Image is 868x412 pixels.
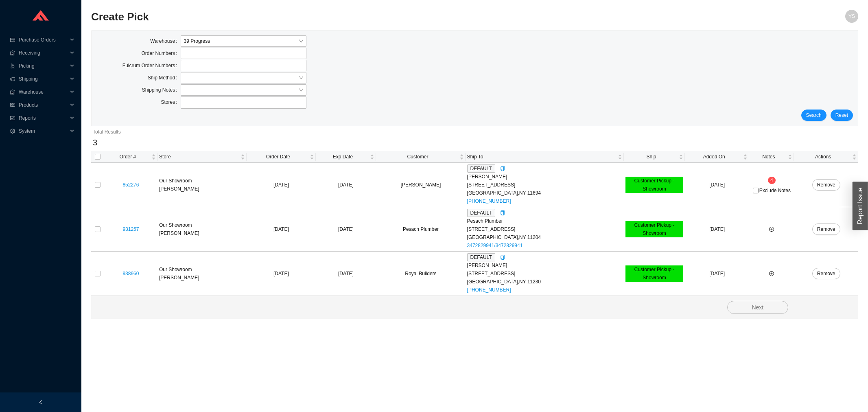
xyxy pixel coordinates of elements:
th: Notes sortable [749,151,794,163]
td: [DATE] [685,163,749,207]
div: Copy [500,209,505,217]
span: plus-circle [769,227,774,232]
label: Warehouse [150,35,180,47]
a: [PHONE_NUMBER] [467,198,511,204]
div: [GEOGRAPHIC_DATA] , NY 11230 [467,278,622,286]
a: 938960 [122,271,139,276]
span: copy [500,166,505,171]
span: Exp Date [317,153,369,161]
span: Purchase Orders [19,33,68,46]
th: Ship sortable [624,151,685,163]
th: Exp Date sortable [316,151,376,163]
span: Ship [625,153,677,161]
td: Pesach Plumber [376,207,465,252]
span: copy [500,255,505,260]
span: DEFAULT [467,209,495,217]
span: YS [848,10,855,23]
span: plus-circle [769,271,774,276]
span: copy [500,210,505,215]
td: [DATE] [685,207,749,252]
span: Shipping [19,72,68,85]
span: Actions [796,153,851,161]
span: DEFAULT [467,164,495,173]
label: Order Numbers [142,48,181,59]
div: Copy [500,164,505,173]
td: [DATE] [247,207,315,252]
span: fund [10,116,15,121]
label: Ship Method [148,72,181,83]
span: setting [10,129,15,134]
th: Order Date sortable [247,151,315,163]
th: Store sortable [157,151,247,163]
td: Royal Builders [376,252,465,296]
span: Reports [19,112,68,125]
label: Stores [161,96,181,108]
span: Customer [378,153,457,161]
label: Shipping Notes [142,84,181,96]
span: 3 [93,138,97,147]
span: Notes [751,153,786,161]
div: Our Showroom [PERSON_NAME] [159,265,245,282]
div: [DATE] [317,181,375,189]
div: Pesach Plumber [467,217,622,225]
span: Remove [817,270,835,278]
button: Remove [812,179,840,191]
button: Reset [831,110,853,121]
button: Search [801,110,826,121]
div: [DATE] [317,225,375,233]
a: 3472829941/3472829941 [467,243,523,248]
input: Exclude Notes [753,188,759,193]
span: Ship To [467,153,616,161]
div: [PERSON_NAME] [467,173,622,181]
div: [PERSON_NAME] [467,261,622,270]
div: [STREET_ADDRESS] [467,181,622,189]
a: 931257 [122,226,139,232]
span: Added On [687,153,741,161]
h2: Create Pick [91,10,667,24]
span: Order # [106,153,150,161]
div: [GEOGRAPHIC_DATA] , NY 11694 [467,189,622,197]
div: Our Showroom [PERSON_NAME] [159,221,245,237]
span: Receiving [19,46,68,59]
span: Reset [835,111,848,119]
div: Customer Pickup - Showroom [625,221,683,237]
th: Order # sortable [104,151,157,163]
span: Exclude Notes [759,188,791,193]
div: [STREET_ADDRESS] [467,270,622,278]
span: 39 Progress [184,36,304,46]
span: read [10,103,15,107]
sup: 4 [768,177,776,184]
span: Products [19,99,68,112]
span: Order Date [248,153,308,161]
div: Our Showroom [PERSON_NAME] [159,177,245,193]
th: Ship To sortable [466,151,624,163]
div: [GEOGRAPHIC_DATA] , NY 11204 [467,233,622,241]
button: Next [727,301,788,314]
span: Search [806,111,822,119]
span: System [19,125,68,138]
td: [DATE] [685,252,749,296]
span: Remove [817,181,835,189]
td: [PERSON_NAME] [376,163,465,207]
a: [PHONE_NUMBER] [467,287,511,293]
span: left [38,400,43,405]
th: Actions sortable [794,151,858,163]
td: [DATE] [247,163,315,207]
button: Remove [812,268,840,279]
div: Total Results [93,128,857,136]
th: Added On sortable [685,151,749,163]
span: 4 [770,178,773,183]
span: Warehouse [19,85,68,99]
span: credit-card [10,37,15,42]
label: Fulcrum Order Numbers [122,60,181,71]
button: Remove [812,224,840,235]
div: [STREET_ADDRESS] [467,225,622,233]
a: 852276 [122,182,139,188]
div: Customer Pickup - Showroom [625,265,683,282]
span: Remove [817,225,835,233]
span: Store [159,153,239,161]
span: DEFAULT [467,253,495,261]
div: Customer Pickup - Showroom [625,177,683,193]
div: Copy [500,253,505,261]
td: [DATE] [247,252,315,296]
